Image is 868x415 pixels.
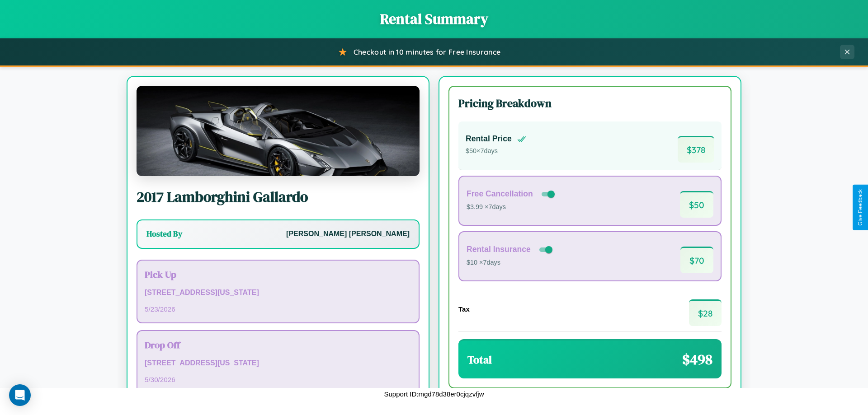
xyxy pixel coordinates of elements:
div: Open Intercom Messenger [9,384,31,406]
p: $10 × 7 days [467,257,554,269]
p: $3.99 × 7 days [467,201,557,213]
p: [STREET_ADDRESS][US_STATE] [145,286,411,299]
h4: Tax [458,305,470,313]
span: $ 28 [689,299,722,326]
h3: Total [467,352,492,367]
p: [STREET_ADDRESS][US_STATE] [145,357,411,370]
p: $ 50 × 7 days [466,145,526,157]
p: 5 / 30 / 2026 [145,373,411,386]
p: Support ID: mgd78d38er0cjqzvfjw [384,388,484,400]
span: $ 70 [680,247,713,273]
h1: Rental Summary [9,9,859,29]
span: Checkout in 10 minutes for Free Insurance [354,47,500,56]
h3: Drop Off [145,338,411,351]
p: 5 / 23 / 2026 [145,303,411,315]
h3: Hosted By [146,228,182,239]
h2: 2017 Lamborghini Gallardo [137,187,420,207]
h4: Rental Price [466,134,512,144]
span: $ 498 [682,350,712,369]
p: [PERSON_NAME] [PERSON_NAME] [286,228,410,241]
span: $ 50 [680,191,713,218]
h4: Rental Insurance [467,245,531,254]
h3: Pick Up [145,268,411,281]
img: Lamborghini Gallardo [137,86,420,176]
h3: Pricing Breakdown [458,96,722,111]
span: $ 378 [678,136,714,163]
h4: Free Cancellation [467,189,533,199]
div: Give Feedback [857,189,863,226]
